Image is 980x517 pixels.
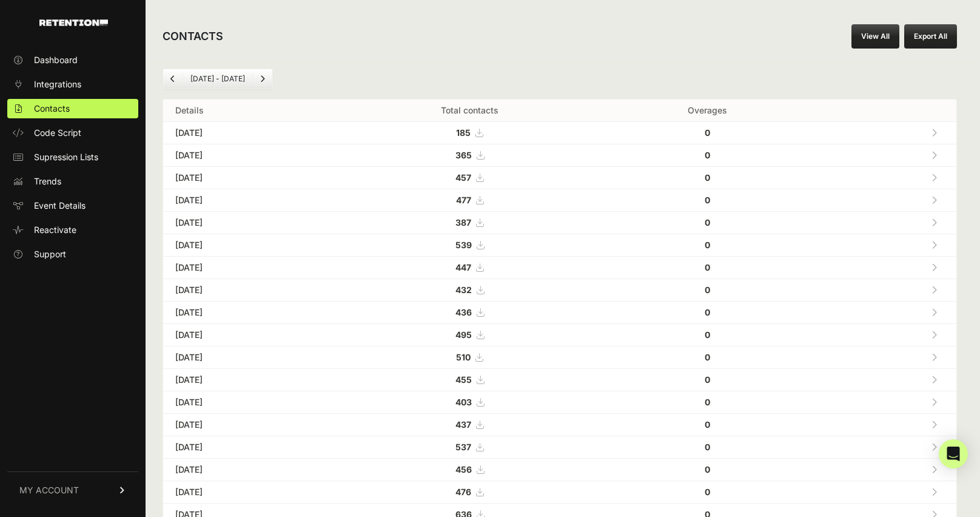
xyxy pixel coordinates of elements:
a: Supression Lists [7,147,138,167]
strong: 0 [705,397,710,407]
strong: 0 [705,464,710,475]
td: [DATE] [163,391,335,414]
strong: 0 [705,419,710,430]
span: Dashboard [34,54,78,66]
a: 432 [455,285,484,295]
strong: 0 [705,217,710,228]
span: Event Details [34,200,86,212]
td: [DATE] [163,212,335,234]
a: Integrations [7,75,138,94]
span: Contacts [34,103,70,115]
div: Open Intercom Messenger [939,439,968,468]
strong: 0 [705,127,710,138]
a: 457 [455,172,483,183]
a: Code Script [7,123,138,143]
td: [DATE] [163,302,335,324]
a: 185 [456,127,483,138]
a: MY ACCOUNT [7,471,138,509]
td: [DATE] [163,234,335,257]
strong: 0 [705,195,710,205]
span: Code Script [34,127,81,139]
span: Support [34,248,66,260]
a: Support [7,245,138,264]
a: Trends [7,172,138,191]
a: 387 [455,217,483,228]
a: 436 [455,307,484,317]
a: 456 [455,464,484,475]
strong: 477 [456,195,471,205]
strong: 539 [455,240,472,250]
strong: 185 [456,127,471,138]
td: [DATE] [163,369,335,391]
strong: 510 [456,352,471,362]
a: View All [851,24,899,49]
td: [DATE] [163,414,335,436]
strong: 0 [705,329,710,340]
strong: 0 [705,352,710,362]
a: 539 [455,240,484,250]
a: 537 [455,442,483,452]
th: Total contacts [335,100,603,122]
td: [DATE] [163,144,335,167]
strong: 495 [455,329,472,340]
a: 447 [455,262,483,272]
td: [DATE] [163,346,335,369]
td: [DATE] [163,189,335,212]
strong: 476 [455,487,471,497]
strong: 0 [705,172,710,183]
strong: 403 [455,397,472,407]
a: 495 [455,329,484,340]
strong: 432 [455,285,472,295]
strong: 0 [705,285,710,295]
strong: 0 [705,374,710,385]
strong: 456 [455,464,472,475]
a: Reactivate [7,220,138,240]
span: Integrations [34,78,81,90]
h2: CONTACTS [163,28,223,45]
strong: 0 [705,262,710,272]
a: 476 [455,487,483,497]
strong: 455 [455,374,472,385]
a: Previous [163,69,183,89]
td: [DATE] [163,481,335,504]
strong: 0 [705,240,710,250]
strong: 0 [705,442,710,452]
td: [DATE] [163,279,335,302]
a: Dashboard [7,50,138,70]
td: [DATE] [163,436,335,459]
th: Overages [603,100,811,122]
span: Reactivate [34,224,76,236]
th: Details [163,100,335,122]
strong: 537 [455,442,471,452]
a: Contacts [7,99,138,118]
a: 477 [456,195,483,205]
a: 365 [455,150,484,160]
a: 403 [455,397,484,407]
button: Export All [904,24,957,49]
strong: 365 [455,150,472,160]
strong: 387 [455,217,471,228]
td: [DATE] [163,324,335,346]
strong: 0 [705,307,710,317]
a: 455 [455,374,484,385]
a: Event Details [7,196,138,215]
span: Trends [34,175,61,188]
strong: 437 [455,419,471,430]
li: [DATE] - [DATE] [183,74,252,84]
span: Supression Lists [34,151,98,163]
a: 437 [455,419,483,430]
strong: 436 [455,307,472,317]
strong: 0 [705,150,710,160]
strong: 447 [455,262,471,272]
strong: 0 [705,487,710,497]
td: [DATE] [163,257,335,279]
strong: 457 [455,172,471,183]
a: 510 [456,352,483,362]
td: [DATE] [163,167,335,189]
img: Retention.com [39,19,108,26]
td: [DATE] [163,459,335,481]
span: MY ACCOUNT [19,484,79,496]
td: [DATE] [163,122,335,144]
a: Next [253,69,272,89]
